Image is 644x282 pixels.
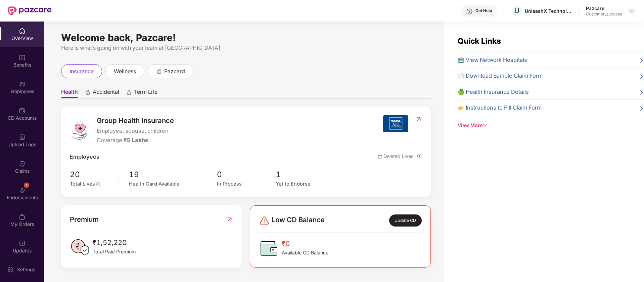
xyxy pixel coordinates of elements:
[458,104,542,112] span: 👉 Instructions to Fill Claim Form
[70,214,99,225] span: Premium
[129,180,217,188] div: Health Card Available
[96,182,100,186] span: info-circle
[19,160,26,167] img: svg+xml;base64,PHN2ZyBpZD0iQ2xhaW0iIHhtbG5zPSJodHRwOi8vd3d3LnczLm9yZy8yMDAwL3N2ZyIgd2lkdGg9IjIwIi...
[639,89,644,96] span: right
[70,181,95,187] span: Total Lives
[276,180,334,188] div: Yet to Endorse
[97,115,174,126] span: Group Health Insurance
[482,123,487,128] span: down
[525,8,572,14] div: UnleashX Technologies Private Limited
[129,168,217,180] span: 19
[19,28,26,34] img: svg+xml;base64,PHN2ZyBpZD0iSG9tZSIgeG1sbnM9Imh0dHA6Ly93d3cudzMub3JnLzIwMDAvc3ZnIiB3aWR0aD0iMjAiIG...
[134,88,157,98] span: Term Life
[8,6,52,15] img: New Pazcare Logo
[514,7,519,15] span: U
[458,72,543,80] span: 📄 Download Sample Claim Form
[276,168,334,180] span: 1
[586,11,622,17] div: Customer_success
[217,180,276,188] div: In Process
[259,215,270,226] img: svg+xml;base64,PHN2ZyBpZD0iRGFuZ2VyLTMyeDMyIiB4bWxucz0iaHR0cDovL3d3dy53My5vcmcvMjAwMC9zdmciIHdpZH...
[639,105,644,112] span: right
[282,238,328,249] span: ₹0
[124,137,148,144] span: ₹5 Lakhs
[19,134,26,140] img: svg+xml;base64,PHN2ZyBpZD0iVXBsb2FkX0xvZ3MiIGRhdGEtbmFtZT0iVXBsb2FkIExvZ3MiIHhtbG5zPSJodHRwOi8vd3...
[61,44,431,52] div: Here is what’s going on with your team at [GEOGRAPHIC_DATA]
[85,89,91,95] div: animation
[19,187,26,194] img: svg+xml;base64,PHN2ZyBpZD0iRW5kb3JzZW1lbnRzIiB4bWxucz0iaHR0cDovL3d3dy53My5vcmcvMjAwMC9zdmciIHdpZH...
[70,168,114,180] span: 20
[93,88,119,98] span: Accidental
[19,107,26,114] img: svg+xml;base64,PHN2ZyBpZD0iQ0RfQWNjb3VudHMiIGRhdGEtbmFtZT0iQ0QgQWNjb3VudHMiIHhtbG5zPSJodHRwOi8vd3...
[70,67,94,76] span: insurance
[93,248,136,255] span: Total Paid Premium
[19,240,26,247] img: svg+xml;base64,PHN2ZyBpZD0iVXBkYXRlZCIgeG1sbnM9Imh0dHA6Ly93d3cudzMub3JnLzIwMDAvc3ZnIiB3aWR0aD0iMj...
[629,8,635,13] img: svg+xml;base64,PHN2ZyBpZD0iRHJvcGRvd24tMzJ4MzIiIHhtbG5zPSJodHRwOi8vd3d3LnczLm9yZy8yMDAwL3N2ZyIgd2...
[70,153,99,161] span: Employees
[458,56,527,65] span: 🏥 View Network Hospitals
[19,213,26,220] img: svg+xml;base64,PHN2ZyBpZD0iTXlfT3JkZXJzIiBkYXRhLW5hbWU9Ik15IE9yZGVycyIgeG1sbnM9Imh0dHA6Ly93d3cudz...
[70,120,90,140] img: logo
[217,168,276,180] span: 0
[389,214,422,227] div: Update CD
[97,127,174,135] span: Employee, spouse, children
[70,237,90,257] img: PaidPremiumIcon
[378,153,422,161] span: Deleted Lives (0)
[61,35,431,40] div: Welcome back, Pazcare!
[7,266,14,273] img: svg+xml;base64,PHN2ZyBpZD0iU2V0dGluZy0yMHgyMCIgeG1sbnM9Imh0dHA6Ly93d3cudzMub3JnLzIwMDAvc3ZnIiB3aW...
[97,136,174,145] div: Coverage:
[415,116,422,123] img: RedirectIcon
[458,36,501,45] span: Quick Links
[61,88,78,98] span: Health
[93,237,136,248] span: ₹1,52,220
[114,67,136,76] span: wellness
[586,5,622,11] div: Pazcare
[639,57,644,65] span: right
[475,8,492,13] div: Get Help
[226,214,233,225] img: RedirectIcon
[378,155,382,159] img: deleteIcon
[15,266,37,273] div: Settings
[126,89,132,95] div: animation
[272,214,325,227] span: Low CD Balance
[458,88,529,96] span: 🍏 Health Insurance Details
[282,249,328,256] span: Available CD Balance
[19,54,26,61] img: svg+xml;base64,PHN2ZyBpZD0iQmVuZWZpdHMiIHhtbG5zPSJodHRwOi8vd3d3LnczLm9yZy8yMDAwL3N2ZyIgd2lkdGg9Ij...
[383,115,408,132] img: insurerIcon
[458,122,644,129] div: View More
[259,238,279,258] img: CDBalanceIcon
[466,8,473,15] img: svg+xml;base64,PHN2ZyBpZD0iSGVscC0zMngzMiIgeG1sbnM9Imh0dHA6Ly93d3cudzMub3JnLzIwMDAvc3ZnIiB3aWR0aD...
[164,67,185,76] span: pazcard
[24,183,29,188] div: 1
[639,73,644,80] span: right
[19,81,26,87] img: svg+xml;base64,PHN2ZyBpZD0iRW1wbG95ZWVzIiB4bWxucz0iaHR0cDovL3d3dy53My5vcmcvMjAwMC9zdmciIHdpZHRoPS...
[156,68,162,74] div: animation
